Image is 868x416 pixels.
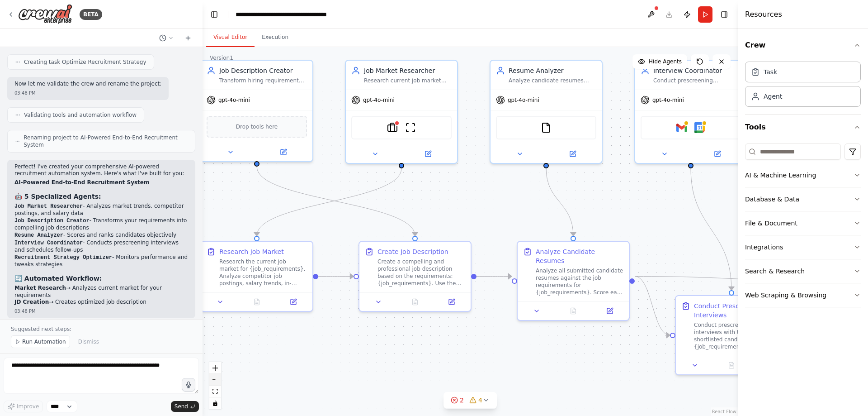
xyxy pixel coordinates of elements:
li: - Scores and ranks candidates objectively [14,232,188,239]
button: Open in side panel [436,296,467,307]
div: Analyze all submitted candidate resumes against the job requirements for {job_requirements}. Scor... [536,267,623,296]
button: Database & Data [745,187,861,211]
button: Search & Research [745,259,861,283]
div: Job Description Creator [219,66,307,75]
img: Google Calendar [694,122,705,133]
button: toggle interactivity [209,397,221,409]
img: FileReadTool [541,122,552,133]
button: Web Scraping & Browsing [745,283,861,307]
div: File & Document [745,219,797,228]
img: ScrapeWebsiteTool [405,122,416,133]
button: Open in side panel [258,147,309,158]
li: - Monitors performance and tweaks strategies [14,254,188,268]
button: zoom in [209,362,221,374]
div: Task [764,67,777,77]
div: Tools [745,140,861,315]
g: Edge from 542471ab-ab17-4cf8-b538-abb9e5197005 to 696b175b-6662-4152-bafd-623b3e4b00bc [252,168,406,236]
div: Create Job Description [377,247,448,256]
button: File & Document [745,211,861,235]
div: Create a compelling and professional job description based on the requirements: {job_requirements... [377,258,465,287]
span: Renaming project to AI-Powered End-to-End Recruitment System [24,134,188,148]
button: Open in side panel [594,306,625,316]
code: Interview Coordinator [14,240,83,246]
code: Job Market Researcher [14,203,83,210]
span: Hide Agents [649,58,682,65]
h4: Resources [745,9,782,20]
button: Hide left sidebar [208,8,221,21]
button: Improve [4,401,43,412]
div: AI & Machine Learning [745,171,816,180]
div: Crew [745,58,861,114]
div: Database & Data [745,195,799,204]
button: Crew [745,33,861,58]
button: Visual Editor [206,28,255,47]
div: Job Market Researcher [364,66,452,75]
span: gpt-4o-mini [508,96,539,104]
span: gpt-4o-mini [363,96,395,104]
button: Send [171,401,199,412]
span: Validating tools and automation workflow [24,111,137,119]
button: Execution [255,28,296,47]
p: Suggested next steps: [11,325,192,333]
span: Creating task Optimize Recruitment Strategy [24,58,146,66]
div: Conduct prescreening interviews with shortlisted candidates, evaluate their technical and cultura... [653,77,741,84]
code: Job Description Creator [14,218,90,224]
li: → Creates optimized job description [14,299,188,306]
div: Research Job Market [219,247,284,256]
button: Hide right sidebar [718,8,731,21]
span: Run Automation [22,338,66,345]
button: Hide Agents [632,54,687,69]
button: AI & Machine Learning [745,163,861,187]
code: Recruitment Strategy Optimizer [14,254,112,261]
div: Interview CoordinatorConduct prescreening interviews with shortlisted candidates, evaluate their ... [634,60,747,164]
li: - Analyzes market trends, competitor postings, and salary data [14,203,188,217]
div: Integrations [745,243,783,252]
img: SerplyJobSearchTool [387,122,398,133]
div: Resume AnalyzerAnalyze candidate resumes against job requirements for {job_requirements}, score m... [490,60,603,164]
button: Open in side panel [692,148,743,159]
div: Research current job market trends, salary expectations, and competitor job postings for {job_req... [364,77,452,84]
strong: 🔄 Automated Workflow: [14,275,102,282]
button: Click to speak your automation idea [182,378,195,392]
p: Now let me validate the crew and rename the project: [14,81,161,88]
g: Edge from 696b175b-6662-4152-bafd-623b3e4b00bc to d7dc5482-10fc-4854-8a75-c9ec6b65a3a9 [318,272,354,281]
div: Analyze Candidate Resumes [536,247,623,265]
div: Interview Coordinator [653,66,741,75]
div: Conduct prescreening interviews with the top shortlisted candidates for {job_requirements}. Prepa... [694,321,782,350]
div: Analyze candidate resumes against job requirements for {job_requirements}, score matches, and ide... [509,77,596,84]
div: 03:48 PM [14,90,161,96]
button: No output available [238,296,276,307]
button: Integrations [745,235,861,259]
button: Switch to previous chat [156,33,177,43]
li: - Conducts prescreening interviews and schedules follow-ups [14,239,188,254]
button: Open in side panel [547,148,598,159]
div: Conduct Prescreening Interviews [694,301,782,320]
button: 24 [443,392,497,409]
button: Run Automation [11,335,70,348]
g: Edge from 7a6a07e5-c5df-48e6-b431-0e0b758d65a9 to d7dc5482-10fc-4854-8a75-c9ec6b65a3a9 [252,167,420,236]
strong: JD Creation [14,299,49,305]
li: - Transforms your requirements into compelling job descriptions [14,217,188,232]
div: BETA [80,9,102,20]
span: gpt-4o-mini [652,96,684,104]
g: Edge from af1c22bd-d042-4bf9-848d-d7ff5471b287 to 994c5cf7-d0c1-4ee8-976b-8a21d08e1906 [686,168,736,290]
div: Research the current job market for {job_requirements}. Analyze competitor job postings, salary t... [219,258,307,287]
div: Conduct Prescreening InterviewsConduct prescreening interviews with the top shortlisted candidate... [675,295,788,375]
div: Agent [764,92,782,101]
div: Create Job DescriptionCreate a compelling and professional job description based on the requireme... [359,241,472,312]
button: Tools [745,115,861,140]
div: 03:48 PM [14,308,188,315]
strong: Market Research [14,285,66,291]
button: No output available [554,306,593,316]
div: Research Job MarketResearch the current job market for {job_requirements}. Analyze competitor job... [200,241,313,312]
g: Edge from c1c35fb2-c2f3-47c7-9145-0c0602de844e to 126bdde8-abc1-4d39-8c95-3aec60938c74 [635,272,828,286]
strong: AI-Powered End-to-End Recruitment System [14,179,150,186]
div: Transform hiring requirements like "{job_requirements}" into professional, compelling job descrip... [219,77,307,84]
img: Logo [18,4,72,24]
g: Edge from d7dc5482-10fc-4854-8a75-c9ec6b65a3a9 to c1c35fb2-c2f3-47c7-9145-0c0602de844e [476,272,512,281]
button: fit view [209,386,221,397]
p: Perfect! I've created your comprehensive AI-powered recruitment automation system. Here's what I'... [14,163,188,177]
g: Edge from c1c35fb2-c2f3-47c7-9145-0c0602de844e to 994c5cf7-d0c1-4ee8-976b-8a21d08e1906 [635,272,670,340]
span: Dismiss [78,338,99,345]
span: Improve [17,403,39,410]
